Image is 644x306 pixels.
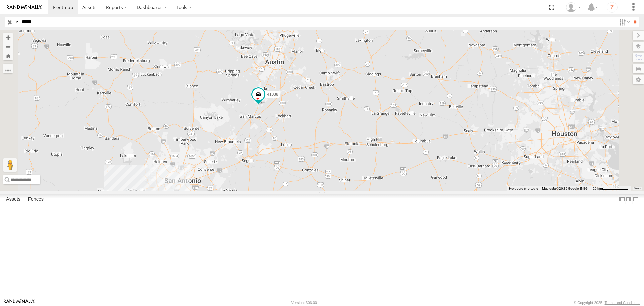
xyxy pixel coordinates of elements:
label: Assets [3,195,24,204]
button: Drag Pegman onto the map to open Street View [3,158,17,172]
label: Hide Summary Table [632,194,639,204]
span: 41038 [267,92,278,97]
span: Map data ©2025 Google, INEGI [542,187,589,190]
button: Zoom out [3,42,13,51]
label: Map Settings [633,75,644,84]
div: © Copyright 2025 - [574,301,640,305]
div: Carlos Ortiz [563,2,583,12]
a: Visit our Website [4,299,35,306]
label: Dock Summary Table to the Right [625,194,632,204]
a: Terms and Conditions [605,301,640,305]
span: 20 km [593,187,602,190]
button: Zoom in [3,33,13,42]
button: Keyboard shortcuts [509,186,538,191]
label: Measure [3,64,13,73]
label: Dock Summary Table to the Left [619,194,625,204]
label: Search Query [14,17,19,27]
a: Terms (opens in new tab) [634,187,641,190]
i: ? [607,2,618,13]
img: rand-logo.svg [7,5,42,10]
button: Zoom Home [3,51,13,60]
label: Search Filter Options [616,17,631,27]
label: Fences [24,195,47,204]
button: Map Scale: 20 km per 75 pixels [591,186,631,191]
div: Version: 306.00 [291,301,317,305]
